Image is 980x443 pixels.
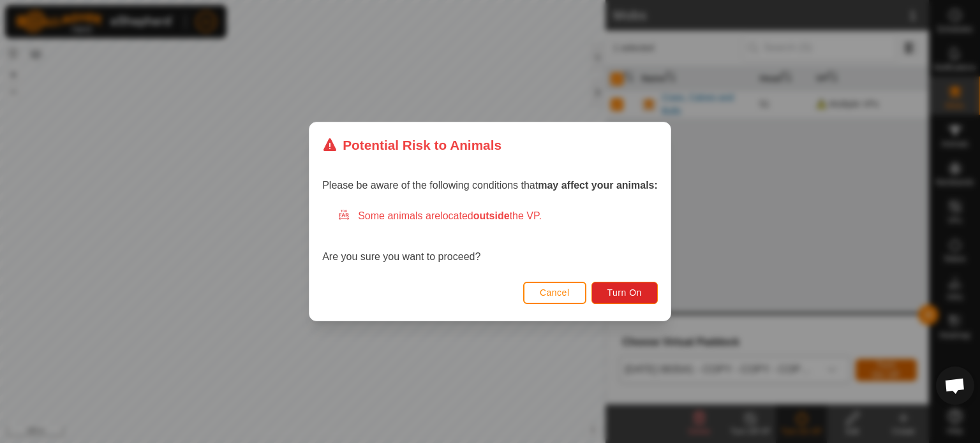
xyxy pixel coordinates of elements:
[440,210,542,221] span: located the VP.
[473,210,510,221] strong: outside
[322,208,658,265] div: Are you sure you want to proceed?
[591,282,658,304] button: Turn On
[538,180,658,191] strong: may affect your animals:
[338,208,658,224] div: Some animals are
[540,287,570,298] span: Cancel
[322,180,658,191] span: Please be aware of the following conditions that
[523,282,586,304] button: Cancel
[322,135,501,155] div: Potential Risk to Animals
[607,287,642,298] span: Turn On
[936,367,974,405] div: Open chat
